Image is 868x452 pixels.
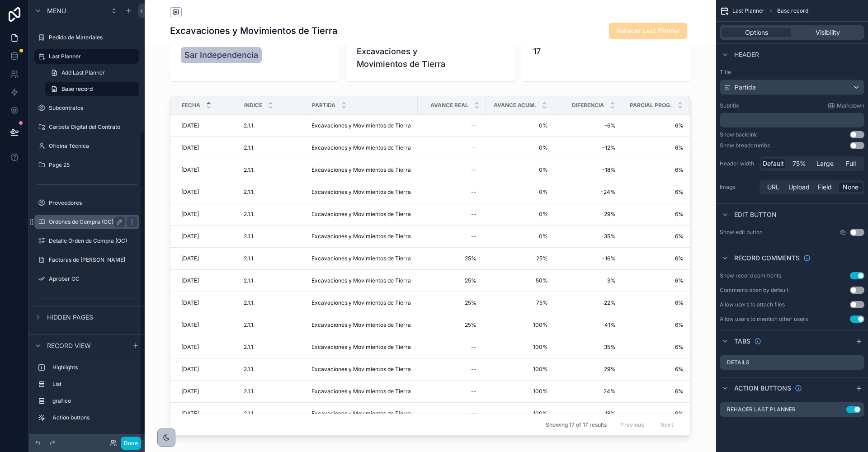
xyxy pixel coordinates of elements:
span: Default [763,159,784,168]
span: Record view [47,341,91,350]
span: Tabs [734,337,750,346]
label: Facturas de [PERSON_NAME] [49,256,137,264]
label: Carpeta Digital del Contrato [49,123,137,131]
a: Aprobar OC [34,272,139,286]
span: URL [767,183,779,192]
span: Menu [47,6,66,15]
label: Aprobar OC [49,275,137,282]
a: Page 25 [34,158,139,172]
label: Subcontratos [49,104,137,112]
a: Oficina Técnica [34,139,139,153]
span: Showing 17 of 17 results [546,421,607,428]
label: Highlights [52,364,136,371]
span: Record comments [734,254,800,263]
span: Diferencia [572,102,604,109]
span: Large [816,159,834,168]
span: Options [745,28,768,37]
label: Image [720,184,756,191]
a: Detalle Órden de Compra (OC) [34,234,139,248]
label: Pedido de Materiales [49,34,137,41]
div: Show breadcrumbs [720,142,770,149]
label: Show edit button [720,229,763,236]
span: Parcial Prog. [630,102,672,109]
span: Markdown [837,102,864,109]
div: Allow users to attach files [720,301,785,308]
span: Base record [777,7,808,14]
span: None [843,183,859,192]
button: Partida [720,80,864,95]
a: Base record [45,82,139,96]
span: Header [734,50,759,59]
a: Add Last Planner [45,66,139,80]
span: Full [846,159,856,168]
a: Proveedores [34,196,139,210]
div: Show record comments [720,272,781,279]
label: Oficina Técnica [49,142,137,150]
div: scrollable content [720,113,864,127]
span: Indice [244,102,262,109]
a: Pedido de Materiales [34,30,139,45]
label: Page 25 [49,161,137,169]
span: Action buttons [734,384,791,393]
label: Action buttons [52,414,136,421]
label: Proveedores [49,199,137,207]
span: Add Last Planner [61,69,105,76]
span: Base record [61,85,93,93]
div: Comments open by default [720,287,788,294]
a: Subcontratos [34,101,139,115]
span: Fecha [182,102,200,109]
a: Facturas de [PERSON_NAME] [34,253,139,267]
label: Details [727,359,750,366]
span: Upload [788,183,810,192]
label: Rehacer Last Planner [727,406,796,413]
a: Last Planner [34,49,139,64]
label: Órdenes de Compra (OC) [49,218,121,226]
span: Hidden pages [47,313,93,322]
span: Visibility [816,28,840,37]
button: Done [121,437,141,450]
a: Carpeta Digital del Contrato [34,120,139,134]
label: Header width [720,160,756,167]
h1: Excavaciones y Movimientos de Tierra [170,24,337,37]
div: scrollable content [29,356,145,434]
div: Allow users to mention other users [720,315,808,323]
label: Last Planner [49,53,134,60]
span: Avance Real [430,102,468,109]
span: Edit button [734,210,777,219]
label: grafico [52,397,136,405]
label: Subtitle [720,102,739,109]
label: List [52,381,136,388]
span: 75% [793,159,806,168]
div: Show backlink [720,131,757,138]
span: Last Planner [732,7,764,14]
span: Field [818,183,832,192]
a: Órdenes de Compra (OC) [34,215,139,229]
span: Partida [312,102,335,109]
label: Detalle Órden de Compra (OC) [49,237,137,245]
span: Avance Acum. [494,102,536,109]
label: Title [720,69,864,76]
a: Markdown [828,102,864,109]
span: Partida [735,83,756,92]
